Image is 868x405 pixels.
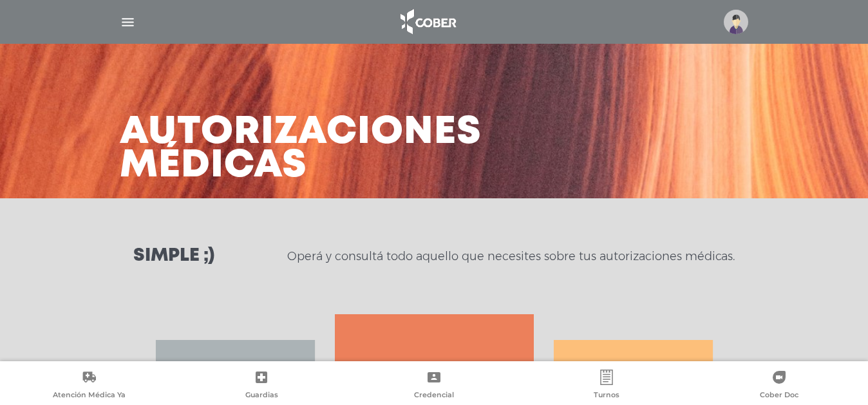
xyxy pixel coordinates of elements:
[594,390,619,402] span: Turnos
[3,370,175,402] a: Atención Médica Ya
[393,6,461,37] img: logo_cober_home-white.png
[175,370,348,402] a: Guardias
[120,116,482,183] h3: Autorizaciones médicas
[287,249,735,264] p: Operá y consultá todo aquello que necesites sobre tus autorizaciones médicas.
[245,390,278,402] span: Guardias
[348,370,520,402] a: Credencial
[693,370,865,402] a: Cober Doc
[520,370,693,402] a: Turnos
[53,390,126,402] span: Atención Médica Ya
[120,14,136,30] img: Cober_menu-lines-white.svg
[724,10,748,34] img: profile-placeholder.svg
[414,390,454,402] span: Credencial
[133,247,214,265] h3: Simple ;)
[760,390,798,402] span: Cober Doc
